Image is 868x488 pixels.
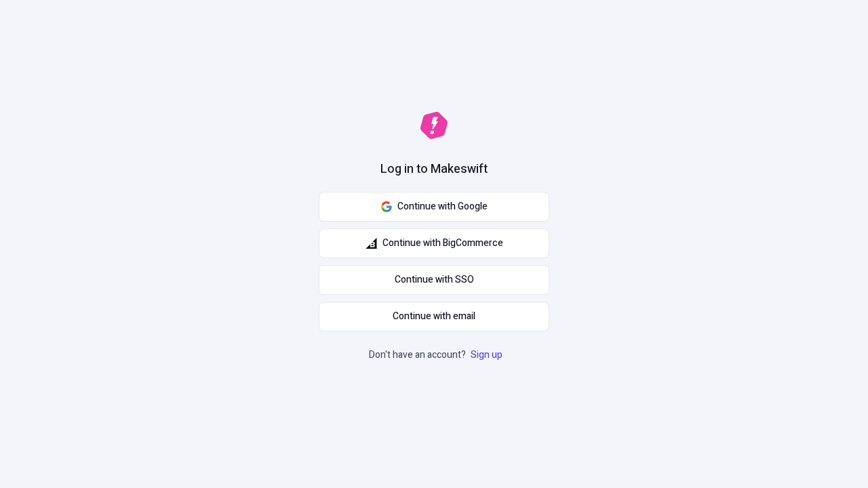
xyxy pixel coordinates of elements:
a: Continue with SSO [319,265,549,295]
span: Continue with email [393,309,475,324]
button: Continue with BigCommerce [319,228,549,258]
button: Continue with Google [319,192,549,222]
button: Continue with email [319,302,549,331]
span: Continue with Google [397,199,488,214]
p: Don't have an account? [369,348,505,363]
a: Sign up [468,348,505,362]
h1: Log in to Makeswift [380,161,488,178]
span: Continue with BigCommerce [382,236,503,251]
